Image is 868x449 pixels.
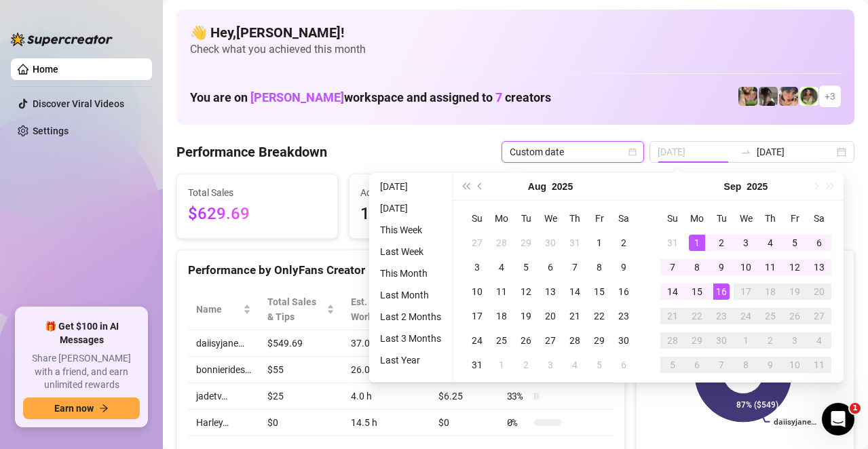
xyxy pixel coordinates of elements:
[375,287,447,303] li: Last Month
[758,231,782,255] td: 2025-09-04
[709,206,734,231] th: Tu
[660,231,685,255] td: 2025-08-31
[23,352,140,392] span: Share [PERSON_NAME] with a friend, and earn unlimited rewards
[563,353,587,377] td: 2025-09-04
[811,235,827,251] div: 6
[782,304,807,328] td: 2025-09-26
[591,259,607,275] div: 8
[375,352,447,368] li: Last Year
[23,397,140,419] button: Earn nowarrow-right
[493,308,510,324] div: 18
[375,200,447,216] li: [DATE]
[473,173,488,200] button: Previous month (PageUp)
[563,206,587,231] th: Th
[54,403,94,414] span: Earn now
[611,353,636,377] td: 2025-09-06
[489,279,514,304] td: 2025-08-11
[469,284,485,300] div: 10
[259,383,343,410] td: $25
[542,259,559,275] div: 6
[542,284,559,300] div: 13
[787,259,803,275] div: 12
[664,308,681,324] div: 21
[465,304,489,328] td: 2025-08-17
[787,235,803,251] div: 5
[759,87,778,106] img: daiisyjane
[567,284,583,300] div: 14
[188,357,259,383] td: bonnierides…
[660,255,685,279] td: 2025-09-07
[518,259,534,275] div: 5
[689,357,705,373] div: 6
[375,243,447,260] li: Last Week
[465,328,489,353] td: 2025-08-24
[375,178,447,195] li: [DATE]
[489,231,514,255] td: 2025-07-28
[685,328,709,353] td: 2025-09-29
[430,410,499,436] td: $0
[689,259,705,275] div: 8
[360,201,499,227] span: 144
[259,330,343,357] td: $549.69
[188,201,326,227] span: $629.69
[518,284,534,300] div: 12
[587,231,611,255] td: 2025-08-01
[587,353,611,377] td: 2025-09-05
[542,332,559,349] div: 27
[660,279,685,304] td: 2025-09-14
[807,353,831,377] td: 2025-10-11
[611,231,636,255] td: 2025-08-02
[563,231,587,255] td: 2025-07-31
[196,302,240,317] span: Name
[782,206,807,231] th: Fr
[33,125,69,136] a: Settings
[489,328,514,353] td: 2025-08-25
[587,206,611,231] th: Fr
[469,308,485,324] div: 17
[542,357,559,373] div: 3
[514,279,538,304] td: 2025-08-12
[267,294,324,324] span: Total Sales & Tips
[689,284,705,300] div: 15
[493,357,510,373] div: 1
[811,259,827,275] div: 13
[689,332,705,349] div: 29
[713,332,730,349] div: 30
[591,235,607,251] div: 1
[762,284,778,300] div: 18
[465,353,489,377] td: 2025-08-31
[664,357,681,373] div: 5
[689,235,705,251] div: 1
[542,235,559,251] div: 30
[514,255,538,279] td: 2025-08-05
[709,279,734,304] td: 2025-09-16
[587,304,611,328] td: 2025-08-22
[538,304,563,328] td: 2025-08-20
[351,294,411,324] div: Est. Hours Worked
[23,320,140,347] span: 🎁 Get $100 in AI Messages
[758,304,782,328] td: 2025-09-25
[563,328,587,353] td: 2025-08-28
[591,332,607,349] div: 29
[469,235,485,251] div: 27
[493,259,510,275] div: 4
[734,231,758,255] td: 2025-09-03
[734,255,758,279] td: 2025-09-10
[188,261,614,279] div: Performance by OnlyFans Creator
[762,259,778,275] div: 11
[616,357,632,373] div: 6
[188,410,259,436] td: Harley…
[469,332,485,349] div: 24
[514,206,538,231] th: Tu
[825,89,835,104] span: + 3
[538,255,563,279] td: 2025-08-06
[660,206,685,231] th: Su
[465,255,489,279] td: 2025-08-03
[738,308,754,324] div: 24
[33,64,58,75] a: Home
[188,289,259,330] th: Name
[807,328,831,353] td: 2025-10-04
[493,284,510,300] div: 11
[563,255,587,279] td: 2025-08-07
[587,328,611,353] td: 2025-08-29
